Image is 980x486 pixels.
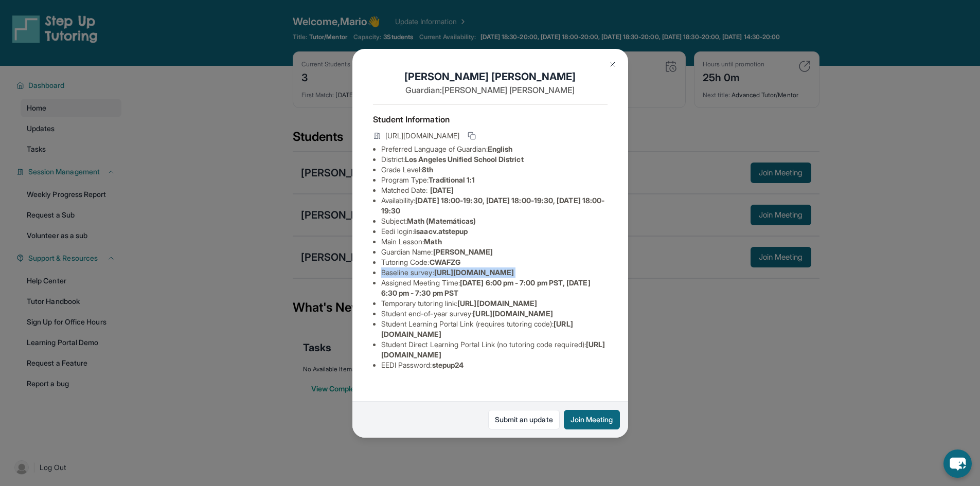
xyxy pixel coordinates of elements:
li: Student Learning Portal Link (requires tutoring code) : [381,319,608,339]
li: District: [381,154,608,165]
span: Math [424,237,441,246]
span: [URL][DOMAIN_NAME] [434,268,514,277]
h1: [PERSON_NAME] [PERSON_NAME] [373,69,608,84]
li: Tutoring Code : [381,257,608,267]
a: Submit an update [488,410,560,429]
li: Baseline survey : [381,267,608,278]
li: Student Direct Learning Portal Link (no tutoring code required) : [381,339,608,360]
span: Math (Matemáticas) [407,217,476,225]
li: Preferred Language of Guardian: [381,144,608,154]
li: Program Type: [381,175,608,185]
li: Student end-of-year survey : [381,309,608,319]
li: Assigned Meeting Time : [381,278,608,298]
span: Los Angeles Unified School District [405,155,523,164]
li: Grade Level: [381,165,608,175]
span: isaacv.atstepup [414,227,468,236]
span: [URL][DOMAIN_NAME] [473,309,553,318]
span: 8th [422,165,433,174]
span: [PERSON_NAME] [433,247,493,256]
h4: Student Information [373,113,608,125]
button: Copy link [466,130,478,142]
li: Eedi login : [381,226,608,237]
span: English [488,145,513,153]
span: [DATE] 6:00 pm - 7:00 pm PST, [DATE] 6:30 pm - 7:30 pm PST [381,278,591,297]
span: Traditional 1:1 [429,175,475,184]
li: Temporary tutoring link : [381,298,608,309]
li: Subject : [381,216,608,226]
li: Main Lesson : [381,237,608,247]
span: stepup24 [432,361,464,369]
li: Guardian Name : [381,247,608,257]
span: CWAFZG [430,258,460,266]
span: [URL][DOMAIN_NAME] [457,299,537,308]
li: EEDI Password : [381,360,608,370]
button: chat-button [943,449,972,478]
span: [DATE] [430,186,454,194]
li: Availability: [381,195,608,216]
span: [URL][DOMAIN_NAME] [385,131,459,141]
span: [DATE] 18:00-19:30, [DATE] 18:00-19:30, [DATE] 18:00-19:30 [381,196,605,215]
p: Guardian: [PERSON_NAME] [PERSON_NAME] [373,84,608,96]
button: Join Meeting [564,410,620,429]
img: Close Icon [609,60,617,68]
li: Matched Date: [381,185,608,195]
